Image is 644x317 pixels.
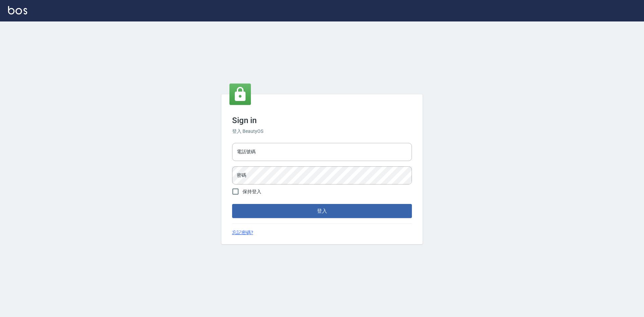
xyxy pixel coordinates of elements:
img: Logo [8,6,27,14]
a: 忘記密碼? [232,229,253,236]
h6: 登入 BeautyOS [232,128,412,135]
span: 保持登入 [243,188,261,195]
button: 登入 [232,204,412,218]
h3: Sign in [232,116,412,125]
